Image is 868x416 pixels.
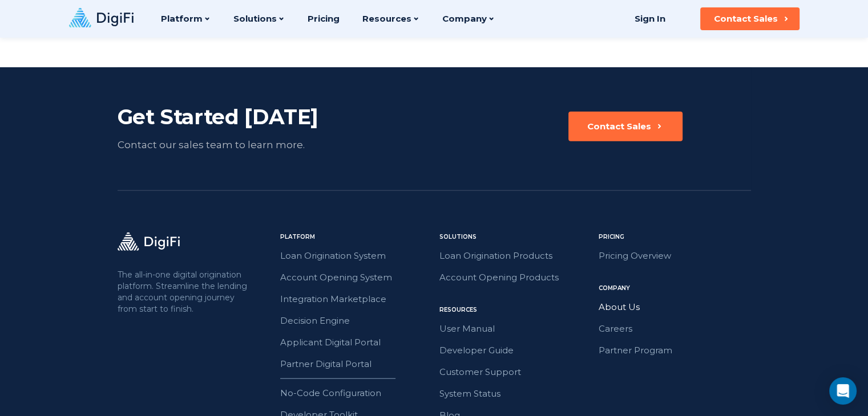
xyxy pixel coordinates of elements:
div: Solutions [439,233,592,242]
a: Integration Marketplace [280,292,433,307]
div: Platform [280,233,433,242]
a: User Manual [439,321,592,336]
a: No-Code Configuration [280,386,433,401]
a: Developer Guide [439,343,592,358]
a: Contact Sales [568,112,683,153]
a: Sign In [621,7,680,30]
p: The all-in-one digital origination platform. Streamline the lending and account opening journey f... [118,269,250,315]
div: Pricing [599,233,751,242]
div: Company [599,284,751,293]
div: Open Intercom Messenger [829,377,857,405]
div: Resources [439,305,592,315]
a: System Status [439,386,592,401]
a: Loan Origination Products [439,248,592,263]
a: Applicant Digital Portal [280,335,433,350]
a: Partner Program [599,343,751,358]
div: Contact Sales [587,121,651,132]
a: Partner Digital Portal [280,357,433,372]
div: Contact our sales team to learn more. [118,137,372,153]
a: About Us [599,300,751,315]
div: Get Started [DATE] [118,104,372,130]
a: Account Opening Products [439,270,592,285]
a: Pricing Overview [599,248,751,263]
a: Decision Engine [280,313,433,328]
a: Customer Support [439,365,592,380]
div: Contact Sales [714,13,778,25]
button: Contact Sales [568,112,683,141]
a: Careers [599,321,751,336]
button: Contact Sales [700,7,800,30]
a: Loan Origination System [280,248,433,263]
a: Account Opening System [280,270,433,285]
